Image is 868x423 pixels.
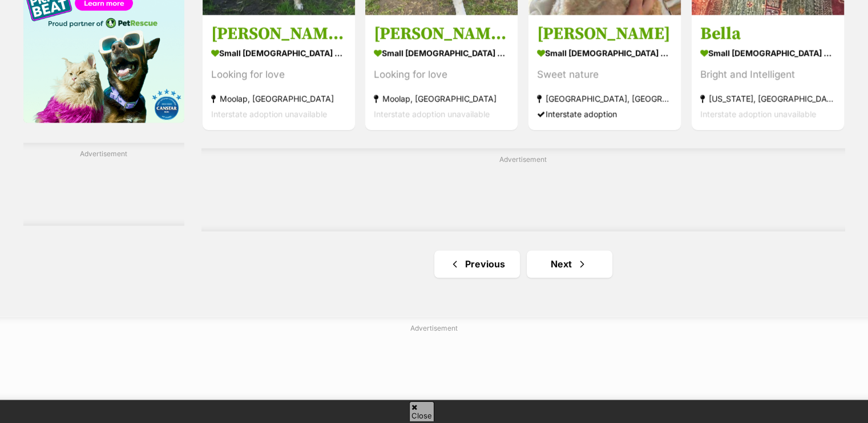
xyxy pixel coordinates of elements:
a: [PERSON_NAME] small [DEMOGRAPHIC_DATA] Dog Sweet nature [GEOGRAPHIC_DATA], [GEOGRAPHIC_DATA] Inte... [528,14,681,130]
a: Bella small [DEMOGRAPHIC_DATA] Dog Bright and Intelligent [US_STATE], [GEOGRAPHIC_DATA] Interstat... [692,14,844,130]
strong: [US_STATE], [GEOGRAPHIC_DATA] [700,91,835,106]
nav: Pagination [201,250,845,278]
div: Sweet nature [537,67,672,82]
div: Looking for love [211,67,346,82]
strong: Moolap, [GEOGRAPHIC_DATA] [211,91,346,106]
a: [PERSON_NAME] (66967) small [DEMOGRAPHIC_DATA] Dog Looking for love Moolap, [GEOGRAPHIC_DATA] Int... [365,14,518,130]
span: Interstate adoption unavailable [700,109,816,119]
strong: Moolap, [GEOGRAPHIC_DATA] [374,91,509,106]
div: Bright and Intelligent [700,67,835,82]
strong: small [DEMOGRAPHIC_DATA] Dog [700,44,835,61]
strong: small [DEMOGRAPHIC_DATA] Dog [537,44,672,61]
span: Close [409,401,434,421]
span: Interstate adoption unavailable [374,109,490,119]
div: Advertisement [23,143,184,226]
a: [PERSON_NAME] (51368) small [DEMOGRAPHIC_DATA] Dog Looking for love Moolap, [GEOGRAPHIC_DATA] Int... [203,14,355,130]
a: Next page [527,250,612,278]
h3: [PERSON_NAME] (51368) [211,23,346,44]
div: Advertisement [201,148,845,231]
strong: small [DEMOGRAPHIC_DATA] Dog [374,44,509,61]
h3: Bella [700,23,835,44]
h3: [PERSON_NAME] (66967) [374,23,509,44]
div: Looking for love [374,67,509,82]
strong: [GEOGRAPHIC_DATA], [GEOGRAPHIC_DATA] [537,91,672,106]
strong: small [DEMOGRAPHIC_DATA] Dog [211,44,346,61]
h3: [PERSON_NAME] [537,23,672,44]
div: Interstate adoption [537,106,672,121]
span: Interstate adoption unavailable [211,109,327,119]
a: Previous page [434,250,520,278]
